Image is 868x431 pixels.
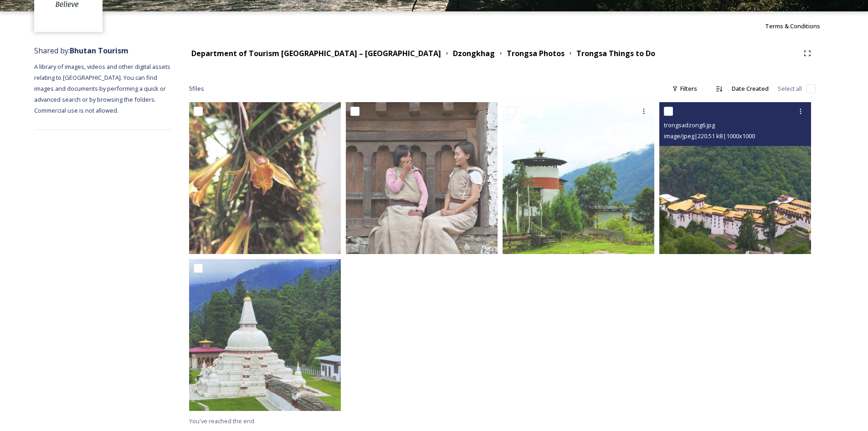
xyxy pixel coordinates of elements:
[34,46,128,56] span: Shared by:
[189,102,341,254] img: orchid flower.jpg
[34,62,172,114] span: A library of images, videos and other digital assets relating to [GEOGRAPHIC_DATA]. You can find ...
[668,80,702,98] div: Filters
[778,84,802,93] span: Select all
[189,84,204,93] span: 5 file s
[189,259,341,411] img: chendebji1.jpg
[346,102,498,254] img: monpa3.jpg
[70,46,128,56] strong: Bhutan Tourism
[503,102,654,254] img: taadzong1.jpg
[659,102,811,254] img: trongsadzong6.jpg
[765,22,820,30] span: Terms & Conditions
[453,48,495,58] strong: Dzongkhag
[191,48,441,58] strong: Department of Tourism [GEOGRAPHIC_DATA] – [GEOGRAPHIC_DATA]
[576,48,655,58] strong: Trongsa Things to Do
[727,80,773,98] div: Date Created
[664,121,715,129] span: trongsadzong6.jpg
[664,132,755,140] span: image/jpeg | 220.51 kB | 1000 x 1000
[189,417,254,425] span: You've reached the end
[765,21,834,31] a: Terms & Conditions
[507,48,565,58] strong: Trongsa Photos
